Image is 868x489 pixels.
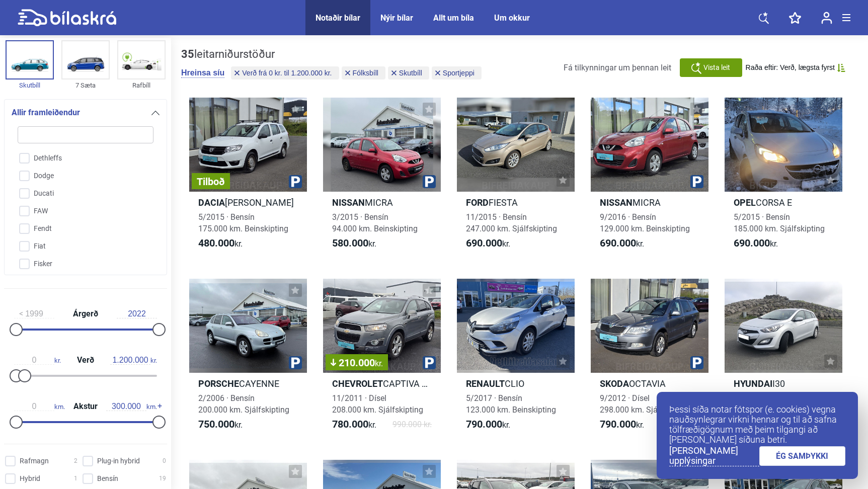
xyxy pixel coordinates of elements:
span: Raða eftir: Verð, lægsta fyrst [746,63,835,72]
span: kr. [600,419,644,431]
span: Vista leit [703,62,730,73]
b: 750.000 [198,418,234,430]
span: 11/2015 · Bensín 247.000 km. Sjálfskipting [466,212,557,233]
span: Skutbíll [399,69,422,76]
span: Verð frá 0 kr. til 1.200.000 kr. [242,69,332,76]
span: Hybrid [20,473,40,484]
a: SkodaOCTAVIA9/2012 · Dísel298.000 km. Sjálfskipting790.000kr. [591,279,708,440]
a: [PERSON_NAME] upplýsingar [669,446,759,466]
a: NissanMICRA9/2016 · Bensín129.000 km. Beinskipting690.000kr. [591,98,708,259]
img: parking.png [423,356,436,369]
a: 210.000kr.ChevroletCAPTIVA LUX11/2011 · Dísel208.000 km. Sjálfskipting780.000kr.990.000 kr. [323,279,441,440]
span: km. [14,402,65,411]
a: Allt um bíla [433,13,474,23]
span: Sportjeppi [443,69,475,76]
p: Þessi síða notar fótspor (e. cookies) vegna nauðsynlegrar virkni hennar og til að safna tölfræðig... [669,404,845,445]
b: Renault [466,378,505,389]
b: Ford [466,197,489,208]
span: 19 [159,473,166,484]
span: 3/2015 · Bensín 94.000 km. Beinskipting [332,212,418,233]
img: user-login.svg [821,12,832,24]
div: leitarniðurstöður [181,48,484,61]
span: Akstur [71,402,100,411]
span: 0 [163,456,166,466]
span: 2 [74,456,77,466]
button: Verð frá 0 kr. til 1.200.000 kr. [231,66,339,79]
b: 790.000 [466,418,502,430]
b: Nissan [600,197,633,208]
span: Rafmagn [20,456,49,466]
span: 2/2006 · Bensín 200.000 km. Sjálfskipting [198,393,289,415]
span: 5/2015 · Bensín 185.000 km. Sjálfskipting [734,212,825,233]
h2: MICRA [323,197,441,208]
span: 990.000 kr. [392,419,432,431]
b: 35 [181,48,194,60]
button: Sportjeppi [432,66,482,79]
h2: OCTAVIA [591,378,708,389]
img: parking.png [289,356,302,369]
b: Dacia [198,197,225,208]
h2: CAYENNE [189,378,307,389]
h2: CLIO [457,378,575,389]
span: kr. [375,359,383,368]
button: Fólksbíll [342,66,385,79]
a: OpelCORSA E5/2015 · Bensín185.000 km. Sjálfskipting690.000kr. [725,98,842,259]
span: 5/2015 · Bensín 175.000 km. Beinskipting [198,212,288,233]
span: kr. [734,237,778,250]
img: parking.png [423,175,436,188]
span: Árgerð [70,310,101,318]
a: HyundaiI305/2014 · Bensín200.000 km. Beinskipting850.000kr. [725,279,842,440]
span: kr. [332,419,376,431]
a: FordFIESTA11/2015 · Bensín247.000 km. Sjálfskipting690.000kr. [457,98,575,259]
span: kr. [600,237,644,250]
span: Fá tilkynningar um þennan leit [564,63,671,72]
b: 690.000 [600,237,636,249]
h2: I30 [725,378,842,389]
img: parking.png [690,175,703,188]
a: Notaðir bílar [315,13,360,23]
a: ÉG SAMÞYKKI [759,446,846,466]
span: Allir framleiðendur [12,106,80,120]
span: 9/2012 · Dísel 298.000 km. Sjálfskipting [600,393,691,415]
b: Nissan [332,197,365,208]
h2: FIESTA [457,197,575,208]
span: Verð [74,356,97,364]
b: 480.000 [198,237,234,249]
a: Um okkur [494,13,530,23]
div: 7 Sæta [61,79,110,91]
button: Skutbíll [388,66,429,79]
h2: [PERSON_NAME] [189,197,307,208]
div: Rafbíll [117,79,166,91]
span: kr. [14,356,61,365]
a: TilboðDacia[PERSON_NAME]5/2015 · Bensín175.000 km. Beinskipting480.000kr. [189,98,307,259]
b: 690.000 [466,237,502,249]
h2: CAPTIVA LUX [323,378,441,389]
button: Raða eftir: Verð, lægsta fyrst [746,63,845,72]
span: Fólksbíll [353,69,378,76]
span: 1 [74,473,77,484]
img: parking.png [289,175,302,188]
span: 11/2011 · Dísel 208.000 km. Sjálfskipting [332,393,423,415]
b: Chevrolet [332,378,383,389]
span: kr. [466,237,510,250]
img: parking.png [690,356,703,369]
span: kr. [198,419,243,431]
a: NissanMICRA3/2015 · Bensín94.000 km. Beinskipting580.000kr. [323,98,441,259]
span: km. [106,402,157,411]
a: Nýir bílar [380,13,413,23]
span: kr. [332,237,376,250]
div: Skutbíll [6,79,54,91]
span: Tilboð [197,177,225,187]
button: Hreinsa síu [181,68,224,78]
b: Porsche [198,378,239,389]
b: 690.000 [734,237,770,249]
b: 780.000 [332,418,368,430]
span: Plug-in hybrid [97,456,140,466]
span: kr. [110,356,157,365]
a: RenaultCLIO5/2017 · Bensín123.000 km. Beinskipting790.000kr. [457,279,575,440]
b: Hyundai [734,378,772,389]
span: kr. [198,237,243,250]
